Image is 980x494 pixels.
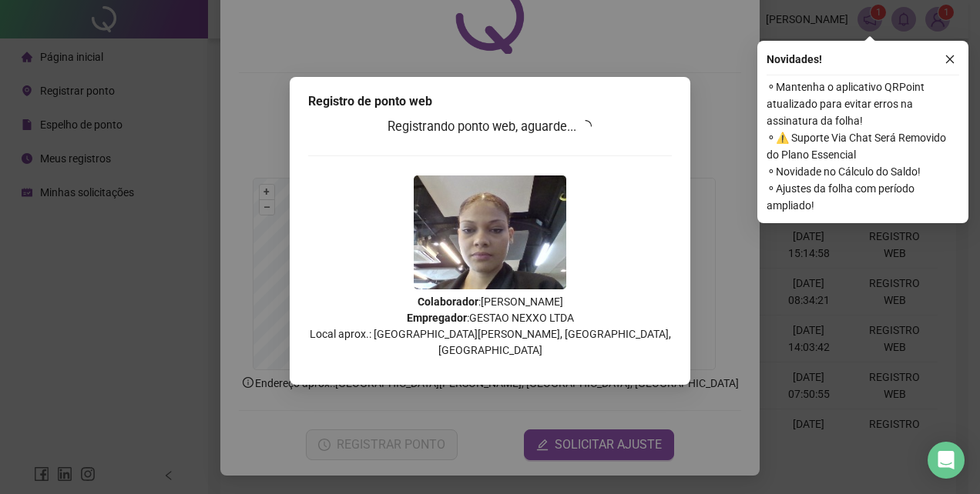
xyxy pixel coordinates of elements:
span: ⚬ ⚠️ Suporte Via Chat Será Removido do Plano Essencial [767,129,959,163]
span: loading [579,120,592,132]
span: ⚬ Mantenha o aplicativo QRPoint atualizado para evitar erros na assinatura da folha! [767,78,959,129]
div: Registro de ponto web [308,92,672,111]
img: Z [414,175,566,289]
strong: Empregador [407,312,467,324]
strong: Colaborador [418,295,478,308]
h3: Registrando ponto web, aguarde... [308,117,672,137]
div: Open Intercom Messenger [928,442,965,479]
span: Novidades ! [767,51,822,68]
p: : [PERSON_NAME] : GESTAO NEXXO LTDA Local aprox.: [GEOGRAPHIC_DATA][PERSON_NAME], [GEOGRAPHIC_DAT... [308,294,672,359]
span: ⚬ Ajustes da folha com período ampliado! [767,180,959,214]
span: ⚬ Novidade no Cálculo do Saldo! [767,163,959,180]
span: close [945,54,955,65]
